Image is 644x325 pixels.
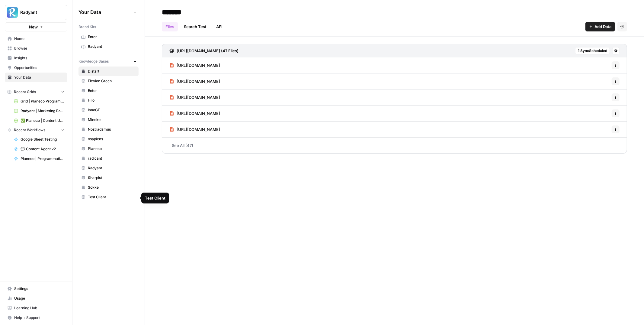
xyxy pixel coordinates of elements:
a: Search Test [180,22,210,31]
a: Radyant | Marketing Breakdowns [11,106,67,116]
a: Radyant [78,42,139,51]
button: Help + Support [5,313,67,323]
span: ✅ Planeco | Content Update at Scale [21,118,65,123]
a: ✅ Planeco | Content Update at Scale [11,116,67,125]
button: Recent Grids [5,87,67,96]
span: [URL][DOMAIN_NAME] [177,110,220,116]
a: Usage [5,294,67,303]
span: 1 Sync Scheduled [578,48,607,54]
span: Hilo [88,98,136,103]
a: Nostradamus [78,125,139,134]
button: New [5,22,67,31]
span: Radyant [88,44,136,49]
a: API [213,22,226,31]
a: Files [162,22,178,31]
a: radicant [78,154,139,163]
a: Learning Hub [5,303,67,313]
span: Settings [14,286,65,291]
a: Insights [5,53,67,63]
a: Google Sheet Testing [11,135,67,144]
span: radicant [88,156,136,161]
a: Test Client [78,192,139,202]
a: InnoGE [78,105,139,115]
span: [URL][DOMAIN_NAME] [177,78,220,84]
a: Hilo [78,96,139,105]
a: Browse [5,44,67,53]
span: Test Client [88,194,136,200]
span: New [29,24,38,30]
span: Radyant [88,165,136,171]
span: Add Data [594,24,611,30]
span: Enter [88,88,136,93]
span: Nostradamus [88,127,136,132]
span: Grid | Planeco Programmatic Cluster [21,99,65,104]
span: Knowledge Bases [78,59,109,64]
a: Sokke [78,183,139,192]
h3: [URL][DOMAIN_NAME] (47 Files) [177,48,239,54]
img: Radyant Logo [7,7,18,18]
span: Mineko [88,117,136,122]
span: Planeco [88,146,136,151]
button: Workspace: Radyant [5,5,67,20]
a: Enter [78,32,139,42]
span: InnoGE [88,107,136,113]
a: Settings [5,284,67,294]
a: Enter [78,86,139,96]
a: Grid | Planeco Programmatic Cluster [11,96,67,106]
a: [URL][DOMAIN_NAME] [169,73,220,89]
span: Recent Grids [14,89,36,95]
span: Browse [14,46,65,51]
span: 💬 Content Agent v2 [21,146,65,152]
button: Add Data [585,22,615,31]
a: Planeco [78,144,139,154]
a: Mineko [78,115,139,125]
span: Recent Workflows [14,127,45,133]
a: Home [5,34,67,44]
span: [URL][DOMAIN_NAME] [177,94,220,100]
span: Home [14,36,65,41]
a: Your Data [5,73,67,82]
a: Opportunities [5,63,67,73]
span: Elevion Green [88,78,136,84]
a: Radyant [78,163,139,173]
span: Brand Kits [78,24,96,30]
a: Elevion Green [78,76,139,86]
span: Insights [14,55,65,61]
a: [URL][DOMAIN_NAME] [169,106,220,121]
span: [URL][DOMAIN_NAME] [177,126,220,132]
span: Usage [14,296,65,301]
span: osapiens [88,136,136,142]
span: Enter [88,34,136,40]
a: 💬 Content Agent v2 [11,144,67,154]
a: [URL][DOMAIN_NAME] [169,89,220,105]
a: Planeco | Programmatic Cluster für "Bauvoranfrage" [11,154,67,164]
span: Distart [88,69,136,74]
span: Google Sheet Testing [21,137,65,142]
span: Opportunities [14,65,65,70]
span: Learning Hub [14,305,65,311]
a: Distart [78,67,139,76]
span: Sokke [88,185,136,190]
a: [URL][DOMAIN_NAME] (47 Files) [169,44,239,57]
span: Radyant | Marketing Breakdowns [21,108,65,114]
span: Sharpist [88,175,136,180]
a: osapiens [78,134,139,144]
a: [URL][DOMAIN_NAME] [169,122,220,137]
span: Help + Support [14,315,65,320]
span: [URL][DOMAIN_NAME] [177,62,220,68]
a: Sharpist [78,173,139,183]
a: [URL][DOMAIN_NAME] [169,57,220,73]
a: See All (47) [162,138,627,153]
span: Radyant [20,9,57,15]
button: 1 SyncScheduled [575,47,610,54]
span: Planeco | Programmatic Cluster für "Bauvoranfrage" [21,156,65,161]
button: Recent Workflows [5,125,67,135]
span: Your Data [78,8,131,16]
span: Your Data [14,75,65,80]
